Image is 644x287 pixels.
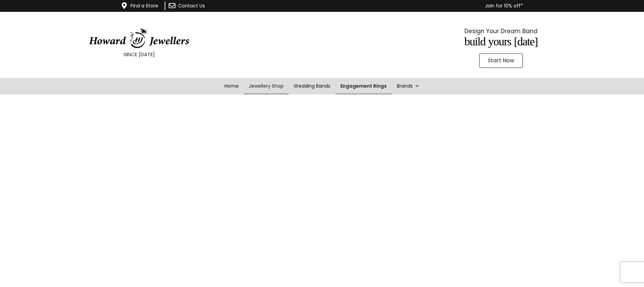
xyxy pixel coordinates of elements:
[488,58,514,63] span: Start Now
[17,50,261,59] p: SINCE [DATE]
[464,35,538,48] span: Build Yours [DATE]
[335,78,392,94] a: Engagement Rings
[289,78,335,94] a: Wedding Bands
[479,53,523,68] a: Start Now
[392,78,425,94] a: Brands
[244,2,523,10] p: Join for 10% off*
[88,28,190,48] img: HowardJewellersLogo-04
[130,2,158,9] a: Find a Store
[178,2,205,9] a: Contact Us
[379,26,623,36] p: Design Your Dream Band
[244,78,289,94] a: Jewellery Shop
[219,78,244,94] a: Home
